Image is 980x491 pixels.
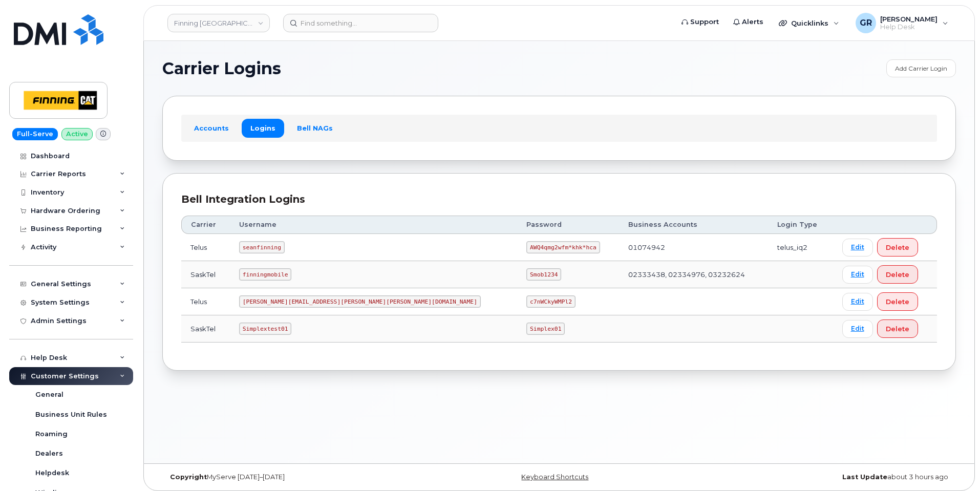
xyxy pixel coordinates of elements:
a: Add Carrier Login [886,59,956,77]
a: Edit [842,239,873,257]
td: 02333438, 02334976, 03232624 [619,261,769,288]
span: Delete [886,270,909,280]
button: Delete [877,265,918,284]
td: SaskTel [181,315,230,343]
code: AWQ4qmg2wfm*khk*hca [526,241,600,253]
code: [PERSON_NAME][EMAIL_ADDRESS][PERSON_NAME][PERSON_NAME][DOMAIN_NAME] [239,295,481,308]
span: Delete [886,324,909,334]
a: Edit [842,266,873,284]
code: finningmobile [239,268,291,281]
div: about 3 hours ago [691,473,956,481]
a: Accounts [185,119,238,137]
div: MyServe [DATE]–[DATE] [162,473,427,481]
th: Business Accounts [619,216,769,234]
td: Telus [181,234,230,261]
th: Password [517,216,619,234]
a: Keyboard Shortcuts [521,473,588,481]
span: Delete [886,297,909,307]
button: Delete [877,292,918,311]
code: Simplex01 [526,323,565,335]
a: Edit [842,293,873,311]
button: Delete [877,319,918,338]
code: c7nWCkyWMPl2 [526,295,575,308]
th: Carrier [181,216,230,234]
code: Simplextest01 [239,323,291,335]
span: Delete [886,243,909,252]
span: Carrier Logins [162,61,281,76]
strong: Copyright [170,473,207,481]
a: Edit [842,320,873,338]
td: telus_iq2 [768,234,833,261]
td: Telus [181,288,230,315]
strong: Last Update [842,473,887,481]
div: Bell Integration Logins [181,192,937,207]
td: SaskTel [181,261,230,288]
td: 01074942 [619,234,769,261]
code: seanfinning [239,241,285,253]
th: Username [230,216,517,234]
th: Login Type [768,216,833,234]
code: Smob1234 [526,268,561,281]
a: Logins [242,119,284,137]
a: Bell NAGs [288,119,342,137]
button: Delete [877,238,918,257]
